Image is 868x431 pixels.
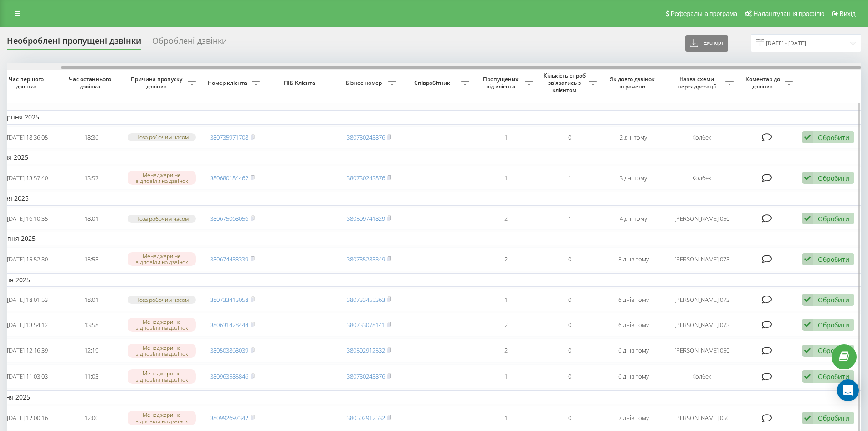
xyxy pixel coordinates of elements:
[128,215,196,223] div: Поза робочим часом
[840,10,856,17] span: Вихід
[67,76,116,90] span: Час останнього дзвінка
[753,10,824,17] span: Налаштування профілю
[205,79,252,87] span: Номер клієнта
[601,166,665,190] td: 3 дні тому
[128,133,196,141] div: Поза робочим часом
[347,296,385,304] a: 380733455363
[347,321,385,329] a: 380733078141
[818,133,849,142] div: Обробити
[743,76,785,90] span: Коментар до дзвінка
[59,313,123,337] td: 13:58
[818,321,849,329] div: Обробити
[210,174,248,182] a: 380680184462
[542,72,589,93] span: Кількість спроб зв'язатись з клієнтом
[818,414,849,422] div: Обробити
[474,313,538,337] td: 2
[601,208,665,230] td: 4 дні тому
[3,76,52,90] span: Час першого дзвінка
[818,372,849,381] div: Обробити
[128,252,196,266] div: Менеджери не відповіли на дзвінок
[347,346,385,354] a: 380502912532
[152,36,227,50] div: Оброблені дзвінки
[59,406,123,430] td: 12:00
[347,255,385,263] a: 380735283349
[210,255,248,263] a: 380674438339
[128,369,196,383] div: Менеджери не відповіли на дзвінок
[474,406,538,430] td: 1
[665,247,738,271] td: [PERSON_NAME] 073
[210,346,248,354] a: 380503868039
[818,346,849,355] div: Обробити
[665,208,738,230] td: [PERSON_NAME] 050
[601,289,665,311] td: 6 днів тому
[601,364,665,389] td: 6 днів тому
[474,289,538,311] td: 1
[665,313,738,337] td: [PERSON_NAME] 073
[665,126,738,149] td: Колбек
[7,36,141,50] div: Необроблені пропущені дзвінки
[59,364,123,389] td: 11:03
[347,133,385,141] a: 380730243876
[210,133,248,141] a: 380735971708
[347,214,385,223] a: 380509741829
[210,214,248,223] a: 380675068056
[837,379,859,401] div: Open Intercom Messenger
[671,10,738,17] span: Реферальна програма
[210,321,248,329] a: 380631428444
[59,126,123,149] td: 18:36
[59,208,123,230] td: 18:01
[665,406,738,430] td: [PERSON_NAME] 050
[601,126,665,149] td: 2 дні тому
[210,296,248,304] a: 380733413058
[538,208,601,230] td: 1
[347,372,385,380] a: 380730243876
[128,296,196,304] div: Поза робочим часом
[59,166,123,190] td: 13:57
[538,406,601,430] td: 0
[601,247,665,271] td: 5 днів тому
[342,79,388,87] span: Бізнес номер
[665,338,738,363] td: [PERSON_NAME] 050
[665,364,738,389] td: Колбек
[128,411,196,425] div: Менеджери не відповіли на дзвінок
[818,174,849,182] div: Обробити
[128,171,196,185] div: Менеджери не відповіли на дзвінок
[818,296,849,304] div: Обробити
[538,289,601,311] td: 0
[538,126,601,149] td: 0
[474,166,538,190] td: 1
[665,289,738,311] td: [PERSON_NAME] 073
[601,338,665,363] td: 6 днів тому
[538,313,601,337] td: 0
[210,372,248,380] a: 380963585846
[474,126,538,149] td: 1
[474,247,538,271] td: 2
[210,414,248,422] a: 380992697342
[670,76,725,90] span: Назва схеми переадресації
[818,255,849,264] div: Обробити
[609,76,658,90] span: Як довго дзвінок втрачено
[272,79,329,87] span: ПІБ Клієнта
[59,247,123,271] td: 15:53
[685,35,728,52] button: Експорт
[406,79,461,87] span: Співробітник
[601,313,665,337] td: 6 днів тому
[665,166,738,190] td: Колбек
[818,214,849,223] div: Обробити
[59,338,123,363] td: 12:19
[128,318,196,332] div: Менеджери не відповіли на дзвінок
[474,208,538,230] td: 2
[538,247,601,271] td: 0
[601,406,665,430] td: 7 днів тому
[474,364,538,389] td: 1
[347,174,385,182] a: 380730243876
[128,76,188,90] span: Причина пропуску дзвінка
[478,76,525,90] span: Пропущених від клієнта
[347,414,385,422] a: 380502912532
[538,338,601,363] td: 0
[128,344,196,358] div: Менеджери не відповіли на дзвінок
[538,166,601,190] td: 1
[59,289,123,311] td: 18:01
[474,338,538,363] td: 2
[538,364,601,389] td: 0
